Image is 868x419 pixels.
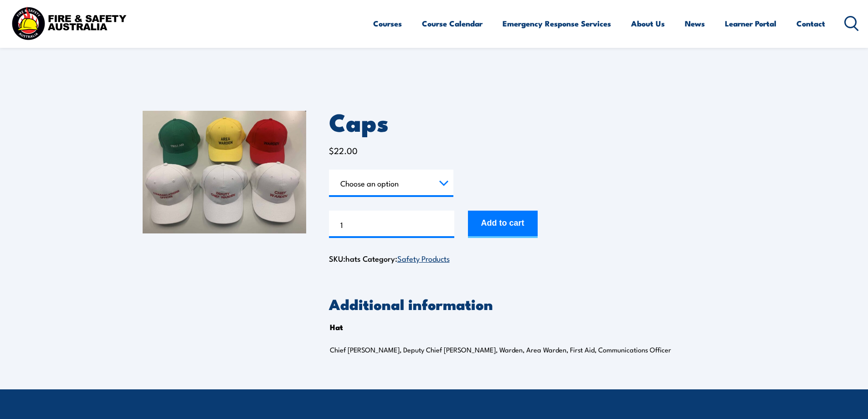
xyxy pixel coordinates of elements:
a: Emergency Response Services [503,11,611,36]
h2: Additional information [329,297,726,310]
a: News [685,11,705,36]
span: $ [329,144,334,156]
span: Category: [363,253,450,264]
bdi: 22.00 [329,144,358,156]
span: SKU: [329,253,360,264]
a: Courses [373,11,402,36]
img: Caps [143,111,306,233]
a: Contact [796,11,825,36]
input: Product quantity [329,211,454,238]
h1: Caps [329,111,726,132]
a: Course Calendar [422,11,483,36]
a: Learner Portal [725,11,776,36]
span: hats [345,253,360,264]
p: Chief [PERSON_NAME], Deputy Chief [PERSON_NAME], Warden, Area Warden, First Aid, Communications O... [330,345,693,354]
a: Safety Products [397,253,450,264]
a: About Us [631,11,665,36]
th: Hat [330,320,343,334]
button: Add to cart [468,211,538,238]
